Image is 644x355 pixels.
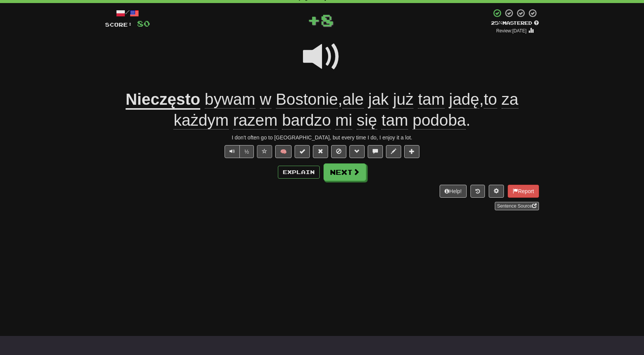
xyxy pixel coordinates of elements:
span: każdym [174,111,229,130]
span: razem [233,111,278,130]
div: I don't often go to [GEOGRAPHIC_DATA], but every time I do, I enjoy it a lot. [105,134,539,141]
button: Round history (alt+y) [470,185,485,198]
span: tam [381,111,408,130]
small: Review: [DATE] [496,28,527,34]
span: ale [343,90,364,109]
button: Play sentence audio (ctl+space) [225,145,240,158]
span: tam [418,90,445,109]
button: Favorite sentence (alt+f) [257,145,272,158]
span: się [357,111,377,130]
span: 25 % [491,20,502,26]
span: 80 [137,19,150,28]
a: Sentence Source [495,202,539,210]
button: Next [324,163,366,181]
span: Score: [105,21,132,28]
span: jak [368,90,389,109]
button: Report [508,185,539,198]
button: Discuss sentence (alt+u) [368,145,383,158]
span: podoba [413,111,466,130]
span: za [502,90,518,109]
button: ½ [239,145,254,158]
u: Nieczęsto [126,90,200,110]
span: 8 [320,10,334,29]
button: Edit sentence (alt+d) [386,145,401,158]
span: mi [335,111,352,130]
button: Reset to 0% Mastered (alt+r) [313,145,328,158]
button: Ignore sentence (alt+i) [331,145,346,158]
span: + [307,8,320,31]
span: bardzo [282,111,331,130]
span: już [393,90,414,109]
span: w [260,90,271,109]
span: Bostonie [276,90,338,109]
span: to [484,90,497,109]
span: , , . [174,90,518,130]
div: Text-to-speech controls [223,145,254,158]
button: Add to collection (alt+a) [404,145,419,158]
div: / [105,8,150,18]
button: Explain [278,166,320,179]
button: 🧠 [275,145,292,158]
span: jadę [449,90,479,109]
button: Grammar (alt+g) [349,145,365,158]
span: bywam [205,90,255,109]
div: Mastered [491,20,539,27]
button: Set this sentence to 100% Mastered (alt+m) [295,145,310,158]
button: Help! [440,185,467,198]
